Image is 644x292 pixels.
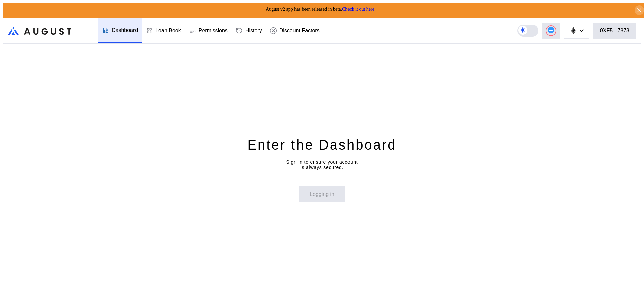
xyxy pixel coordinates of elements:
button: 0XF5...7873 [593,23,636,39]
div: Dashboard [112,27,138,33]
div: Permissions [199,28,228,34]
a: Check it out here [342,7,374,12]
div: History [245,28,262,34]
a: Loan Book [142,18,185,43]
a: Permissions [185,18,232,43]
img: chain logo [570,27,577,34]
a: Dashboard [98,18,142,43]
div: 0XF5...7873 [600,28,629,34]
div: Sign in to ensure your account is always secured. [286,159,358,170]
a: Discount Factors [266,18,324,43]
div: Enter the Dashboard [247,136,396,154]
button: Logging in [299,186,345,202]
span: August v2 app has been released in beta. [266,7,374,12]
div: Loan Book [155,28,181,34]
div: Discount Factors [279,28,320,34]
a: History [232,18,266,43]
button: chain logo [564,23,589,39]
